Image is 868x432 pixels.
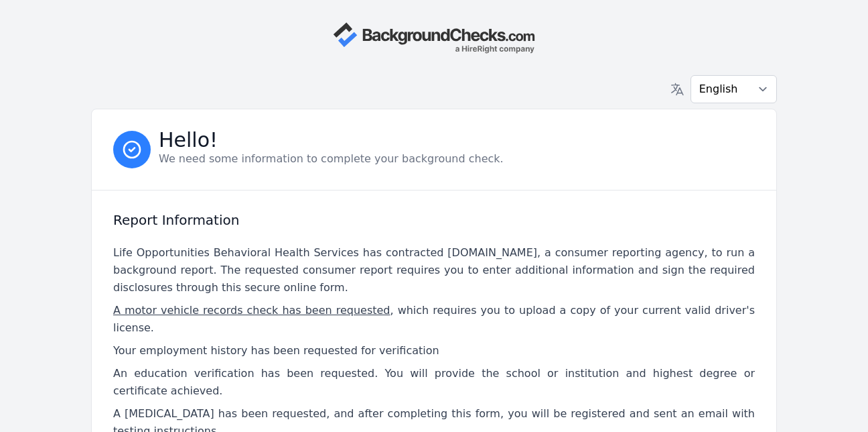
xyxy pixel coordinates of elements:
[159,151,504,167] p: We need some information to complete your background check.
[113,212,755,228] h3: Report Information
[113,304,755,334] span: , which requires you to upload a copy of your current valid driver's license.
[333,21,535,54] img: Company Logo
[113,304,390,317] u: A motor vehicle records check has been requested
[113,244,755,296] p: Life Opportunities Behavioral Health Services has contracted [DOMAIN_NAME], a consumer reporting ...
[113,365,755,400] p: An education verification has been requested. You will provide the school or institution and high...
[113,342,755,360] p: Your employment history has been requested for verification
[159,132,504,148] h3: Hello!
